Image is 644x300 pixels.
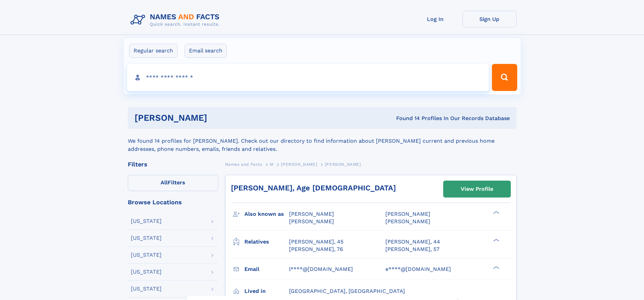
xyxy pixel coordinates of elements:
[244,263,289,275] h3: Email
[135,114,302,122] h1: [PERSON_NAME]
[444,181,510,197] a: View Profile
[185,44,227,58] label: Email search
[289,218,334,225] span: [PERSON_NAME]
[131,286,162,292] div: [US_STATE]
[161,179,168,186] span: All
[492,64,517,91] button: Search Button
[289,211,334,217] span: [PERSON_NAME]
[270,162,273,167] span: M
[128,11,225,29] img: Logo Names and Facts
[270,160,273,168] a: M
[131,218,162,224] div: [US_STATE]
[408,11,462,27] a: Log In
[492,210,500,215] div: ❯
[281,162,317,167] span: [PERSON_NAME]
[385,238,440,246] a: [PERSON_NAME], 44
[385,211,430,217] span: [PERSON_NAME]
[128,129,517,153] div: We found 14 profiles for [PERSON_NAME]. Check out our directory to find information about [PERSON...
[492,238,500,242] div: ❯
[244,236,289,248] h3: Relatives
[281,160,317,168] a: [PERSON_NAME]
[325,162,361,167] span: [PERSON_NAME]
[244,285,289,297] h3: Lived in
[461,181,493,197] div: View Profile
[385,246,439,253] a: [PERSON_NAME], 57
[244,208,289,220] h3: Also known as
[131,269,162,275] div: [US_STATE]
[231,184,396,192] a: [PERSON_NAME], Age [DEMOGRAPHIC_DATA]
[302,115,510,122] div: Found 14 Profiles In Our Records Database
[289,238,343,246] a: [PERSON_NAME], 45
[462,11,517,27] a: Sign Up
[131,235,162,241] div: [US_STATE]
[225,160,262,168] a: Names and Facts
[128,175,218,191] label: Filters
[385,218,430,225] span: [PERSON_NAME]
[128,199,218,205] div: Browse Locations
[289,288,405,294] span: [GEOGRAPHIC_DATA], [GEOGRAPHIC_DATA]
[129,44,177,58] label: Regular search
[127,64,489,91] input: search input
[131,252,162,258] div: [US_STATE]
[128,161,218,167] div: Filters
[289,246,343,253] a: [PERSON_NAME], 76
[492,265,500,270] div: ❯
